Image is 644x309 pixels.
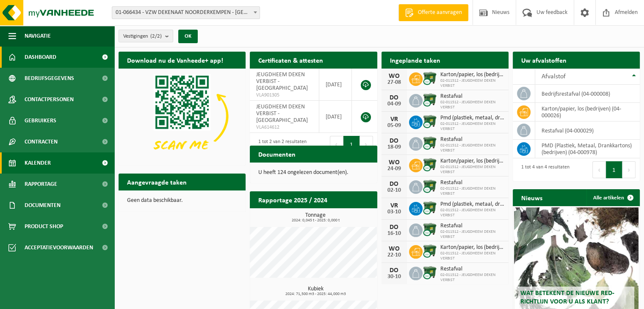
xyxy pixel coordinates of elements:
[423,71,437,86] img: WB-1100-CU
[386,144,403,150] div: 18-09
[112,6,260,19] span: 01-066434 - VZW DEKENAAT NOORDERKEMPEN - ESSEN
[360,136,373,153] button: Next
[440,121,504,132] span: 02-011512 - JEUGDHEEM DEKEN VERBIST
[606,161,622,178] button: 1
[386,231,403,237] div: 16-10
[256,104,308,124] span: JEUGDHEEM DEKEN VERBIST - [GEOGRAPHIC_DATA]
[386,80,403,86] div: 27-08
[423,136,437,150] img: WB-1100-CU
[440,244,504,251] span: Karton/papier, los (bedrijven)
[386,246,403,252] div: WO
[386,209,403,215] div: 03-10
[517,160,569,179] div: 1 tot 4 van 4 resultaten
[386,94,403,101] div: DO
[119,69,246,164] img: Download de VHEPlus App
[254,292,377,296] span: 2024: 71,500 m3 - 2025: 44,000 m3
[440,93,504,100] span: Restafval
[440,165,504,175] span: 02-011512 - JEUGDHEEM DEKEN VERBIST
[440,273,504,283] span: 02-011512 - JEUGDHEEM DEKEN VERBIST
[25,131,58,152] span: Contracten
[440,208,504,218] span: 02-011512 - JEUGDHEEM DEKEN VERBIST
[440,201,504,208] span: Pmd (plastiek, metaal, drankkartons) (bedrijven)
[386,101,403,107] div: 04-09
[25,174,57,195] span: Rapportage
[440,72,504,78] span: Karton/papier, los (bedrijven)
[330,136,343,153] button: Previous
[423,244,437,258] img: WB-1100-CU
[25,47,56,68] span: Dashboard
[119,174,195,190] h2: Aangevraagde taken
[622,161,636,178] button: Next
[416,8,464,17] span: Offerte aanvragen
[256,72,308,91] span: JEUGDHEEM DEKEN VERBIST - [GEOGRAPHIC_DATA]
[386,188,403,193] div: 02-10
[423,179,437,193] img: WB-1100-CU
[440,143,504,153] span: 02-011512 - JEUGDHEEM DEKEN VERBIST
[381,52,449,68] h2: Ingeplande taken
[440,229,504,240] span: 02-011512 - JEUGDHEEM DEKEN VERBIST
[440,186,504,196] span: 02-011512 - JEUGDHEEM DEKEN VERBIST
[25,216,63,237] span: Product Shop
[535,85,640,103] td: bedrijfsrestafval (04-000008)
[423,93,437,107] img: WB-1100-CU
[254,286,377,296] h3: Kubiek
[256,124,312,131] span: VLA614612
[423,114,437,129] img: WB-1100-CU
[440,100,504,110] span: 02-011512 - JEUGDHEEM DEKEN VERBIST
[25,110,56,131] span: Gebruikers
[319,69,352,101] td: [DATE]
[250,52,332,68] h2: Certificaten & attesten
[178,30,198,43] button: OK
[127,198,237,204] p: Geen data beschikbaar.
[258,170,368,176] p: U heeft 124 ongelezen document(en).
[254,212,377,223] h3: Tonnage
[386,138,403,144] div: DO
[314,208,376,225] a: Bekijk rapportage
[386,166,403,172] div: 24-09
[423,157,437,172] img: WB-1100-CU
[535,121,640,140] td: restafval (04-000029)
[440,266,504,273] span: Restafval
[520,290,614,305] span: Wat betekent de nieuwe RED-richtlijn voor u als klant?
[440,251,504,261] span: 02-011512 - JEUGDHEEM DEKEN VERBIST
[25,152,51,174] span: Kalender
[386,224,403,231] div: DO
[25,237,93,258] span: Acceptatievoorwaarden
[423,265,437,280] img: WB-1100-CU
[513,52,575,68] h2: Uw afvalstoffen
[398,4,468,21] a: Offerte aanvragen
[386,267,403,274] div: DO
[25,195,61,216] span: Documenten
[513,189,551,206] h2: Nieuws
[440,136,504,143] span: Restafval
[440,158,504,165] span: Karton/papier, los (bedrijven)
[150,33,162,39] count: (2/2)
[123,30,162,43] span: Vestigingen
[250,191,336,208] h2: Rapportage 2025 / 2024
[440,223,504,229] span: Restafval
[256,92,312,99] span: VLA901305
[586,189,639,206] a: Alle artikelen
[423,222,437,237] img: WB-1100-CU
[535,103,640,121] td: karton/papier, los (bedrijven) (04-000026)
[592,161,606,178] button: Previous
[440,115,504,121] span: Pmd (plastiek, metaal, drankkartons) (bedrijven)
[386,181,403,188] div: DO
[254,135,307,154] div: 1 tot 2 van 2 resultaten
[25,68,74,89] span: Bedrijfsgegevens
[386,159,403,166] div: WO
[119,30,173,42] button: Vestigingen(2/2)
[386,123,403,129] div: 05-09
[386,274,403,280] div: 30-10
[423,201,437,215] img: WB-1100-CU
[319,101,352,133] td: [DATE]
[25,89,74,110] span: Contactpersonen
[250,146,304,162] h2: Documenten
[25,25,51,47] span: Navigatie
[386,252,403,258] div: 22-10
[343,136,360,153] button: 1
[535,140,640,158] td: PMD (Plastiek, Metaal, Drankkartons) (bedrijven) (04-000978)
[386,116,403,123] div: VR
[440,179,504,186] span: Restafval
[254,218,377,223] span: 2024: 0,045 t - 2025: 0,000 t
